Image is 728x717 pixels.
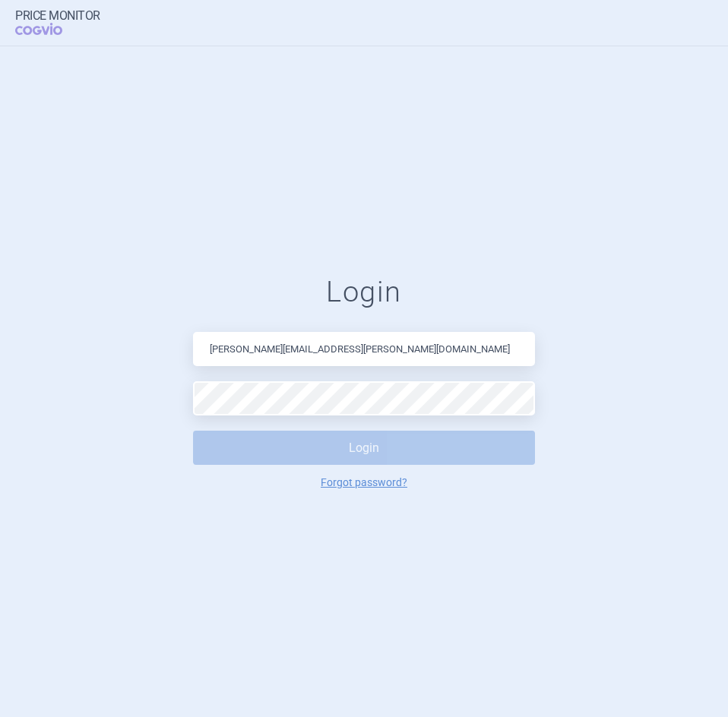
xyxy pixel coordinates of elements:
[193,431,535,465] button: Login
[321,477,407,488] a: Forgot password?
[193,332,535,366] input: Email
[15,9,100,36] a: Price MonitorCOGVIO
[15,23,84,35] span: COGVIO
[15,9,100,23] strong: Price Monitor
[193,275,535,310] h1: Login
